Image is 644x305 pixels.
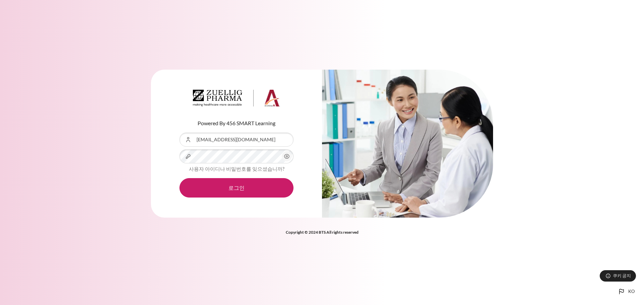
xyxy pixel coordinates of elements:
[179,178,293,198] button: 로그인
[179,119,293,127] p: Powered By 456 SMART Learning
[193,90,280,106] img: Architeck
[193,90,280,109] a: Architeck
[615,285,637,298] button: Languages
[628,288,635,295] span: ko
[189,166,284,172] a: 사용자 아이디나 비밀번호를 잊으셨습니까?
[613,273,631,279] span: 쿠키 공지
[600,270,636,282] button: 쿠키 공지
[179,133,293,147] input: 사용자 아이디
[286,230,359,235] strong: Copyright © 2024 BTS All rights reserved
